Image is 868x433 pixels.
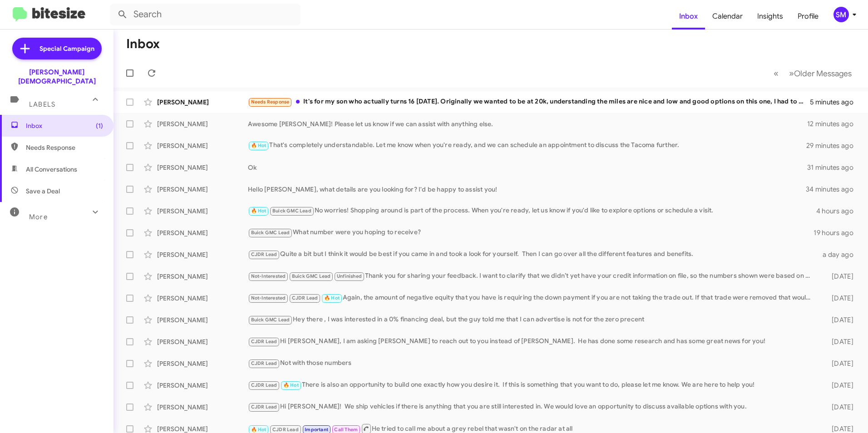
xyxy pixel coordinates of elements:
[789,68,794,79] span: »
[251,404,277,410] span: CJDR Lead
[248,206,816,216] div: No worries! Shopping around is part of the process. When you're ready, let us know if you'd like ...
[251,251,277,257] span: CJDR Lead
[157,315,248,325] div: [PERSON_NAME]
[814,228,861,237] div: 19 hours ago
[157,294,248,303] div: [PERSON_NAME]
[283,382,299,388] span: 🔥 Hot
[157,403,248,412] div: [PERSON_NAME]
[806,185,861,194] div: 34 minutes ago
[12,38,102,59] a: Special Campaign
[248,163,807,172] div: Ok
[774,68,779,79] span: «
[26,143,103,152] span: Needs Response
[248,402,817,412] div: Hi [PERSON_NAME]! We ship vehicles if there is anything that you are still interested in. We woul...
[272,208,311,214] span: Buick GMC Lead
[784,64,857,83] button: Next
[251,143,266,148] span: 🔥 Hot
[157,337,248,346] div: [PERSON_NAME]
[750,3,790,30] a: Insights
[248,293,817,303] div: Again, the amount of negative equity that you have is requiring the down payment if you are not t...
[305,427,328,433] span: Important
[248,119,807,128] div: Awesome [PERSON_NAME]! Please let us know if we can assist with anything else.
[817,250,861,259] div: a day ago
[790,3,826,30] a: Profile
[768,64,784,83] button: Previous
[794,69,852,79] span: Older Messages
[816,207,861,216] div: 4 hours ago
[251,295,286,301] span: Not-Interested
[248,227,814,238] div: What number were you hoping to receive?
[769,64,857,83] nav: Page navigation example
[826,7,858,22] button: SM
[251,208,266,214] span: 🔥 Hot
[705,3,750,30] a: Calendar
[248,336,817,347] div: Hi [PERSON_NAME], I am asking [PERSON_NAME] to reach out to you instead of [PERSON_NAME]. He has ...
[251,273,286,279] span: Not-Interested
[248,249,817,260] div: Quite a bit but I think it would be best if you came in and took a look for yourself. Then I can ...
[39,44,94,53] span: Special Campaign
[807,163,861,172] div: 31 minutes ago
[29,213,48,221] span: More
[324,295,340,301] span: 🔥 Hot
[251,382,277,388] span: CJDR Lead
[806,141,861,150] div: 29 minutes ago
[96,121,103,130] span: (1)
[26,165,77,174] span: All Conversations
[807,119,861,128] div: 12 minutes ago
[26,187,60,196] span: Save a Deal
[817,381,861,390] div: [DATE]
[251,360,277,366] span: CJDR Lead
[251,339,277,344] span: CJDR Lead
[292,273,331,279] span: Buick GMC Lead
[817,315,861,325] div: [DATE]
[251,99,290,105] span: Needs Response
[251,427,266,433] span: 🔥 Hot
[126,37,160,51] h1: Inbox
[157,141,248,150] div: [PERSON_NAME]
[157,250,248,259] div: [PERSON_NAME]
[817,337,861,346] div: [DATE]
[157,381,248,390] div: [PERSON_NAME]
[110,4,301,25] input: Search
[26,121,103,130] span: Inbox
[248,358,817,369] div: Not with those numbers
[248,271,817,281] div: Thank you for sharing your feedback. I want to clarify that we didn’t yet have your credit inform...
[817,272,861,281] div: [DATE]
[248,185,806,194] div: Hello [PERSON_NAME], what details are you looking for? I'd be happy to assist you!
[157,228,248,237] div: [PERSON_NAME]
[833,7,849,22] div: SM
[251,230,290,236] span: Buick GMC Lead
[672,3,705,30] a: Inbox
[29,100,55,108] span: Labels
[337,273,362,279] span: Unfinished
[248,97,810,107] div: It's for my son who actually turns 16 [DATE]. Originally we wanted to be at 20k, understanding th...
[157,207,248,216] div: [PERSON_NAME]
[817,403,861,412] div: [DATE]
[248,140,806,151] div: That's completely understandable. Let me know when you're ready, and we can schedule an appointme...
[157,98,248,107] div: [PERSON_NAME]
[817,359,861,368] div: [DATE]
[334,427,358,433] span: Call Them
[248,315,817,325] div: Hey there , I was interested in a 0% financing deal, but the guy told me that I can advertise is ...
[817,294,861,303] div: [DATE]
[157,272,248,281] div: [PERSON_NAME]
[157,163,248,172] div: [PERSON_NAME]
[251,317,290,323] span: Buick GMC Lead
[292,295,318,301] span: CJDR Lead
[272,427,299,433] span: CJDR Lead
[248,380,817,390] div: There is also an opportunity to build one exactly how you desire it. If this is something that yo...
[810,98,861,107] div: 5 minutes ago
[157,119,248,128] div: [PERSON_NAME]
[157,359,248,368] div: [PERSON_NAME]
[157,185,248,194] div: [PERSON_NAME]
